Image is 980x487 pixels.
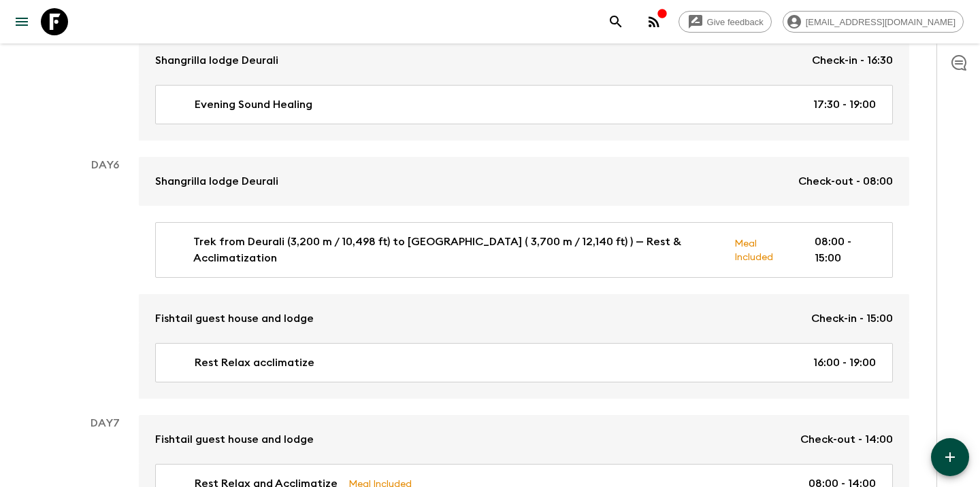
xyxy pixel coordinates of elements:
a: Rest Relax acclimatize16:00 - 19:00 [155,343,893,382]
p: Day 7 [71,415,139,431]
p: Shangrilla lodge Deurali [155,173,278,190]
div: [EMAIL_ADDRESS][DOMAIN_NAME] [783,11,964,33]
a: Fishtail guest house and lodgeCheck-out - 14:00 [139,415,909,464]
button: search adventures [602,8,630,35]
p: Fishtail guest house and lodge [155,310,314,327]
p: Check-in - 15:00 [811,310,893,327]
a: Fishtail guest house and lodgeCheck-in - 15:00 [139,294,909,343]
p: Check-out - 14:00 [800,431,893,448]
a: Evening Sound Healing17:30 - 19:00 [155,85,893,124]
p: Fishtail guest house and lodge [155,431,314,448]
p: 08:00 - 15:00 [815,234,876,266]
span: Give feedback [700,17,771,27]
p: Day 6 [71,157,139,173]
p: 17:30 - 19:00 [813,96,876,113]
a: Shangrilla lodge DeuraliCheck-out - 08:00 [139,157,909,206]
p: Shangrilla lodge Deurali [155,52,278,69]
button: menu [8,8,35,35]
p: Rest Relax acclimatize [195,355,314,371]
p: Meal Included [734,236,793,264]
a: Give feedback [679,11,772,33]
p: Evening Sound Healing [195,96,312,113]
p: 16:00 - 19:00 [813,355,876,371]
a: Trek from Deurali (3,200 m / 10,498 ft) to [GEOGRAPHIC_DATA] ( 3,700 m / 12,140 ft) ) — Rest & Ac... [155,222,893,278]
span: [EMAIL_ADDRESS][DOMAIN_NAME] [798,17,963,27]
p: Check-in - 16:30 [812,52,893,69]
a: Shangrilla lodge DeuraliCheck-in - 16:30 [139,36,909,85]
p: Check-out - 08:00 [798,173,893,190]
p: Trek from Deurali (3,200 m / 10,498 ft) to [GEOGRAPHIC_DATA] ( 3,700 m / 12,140 ft) ) — Rest & Ac... [193,234,723,266]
